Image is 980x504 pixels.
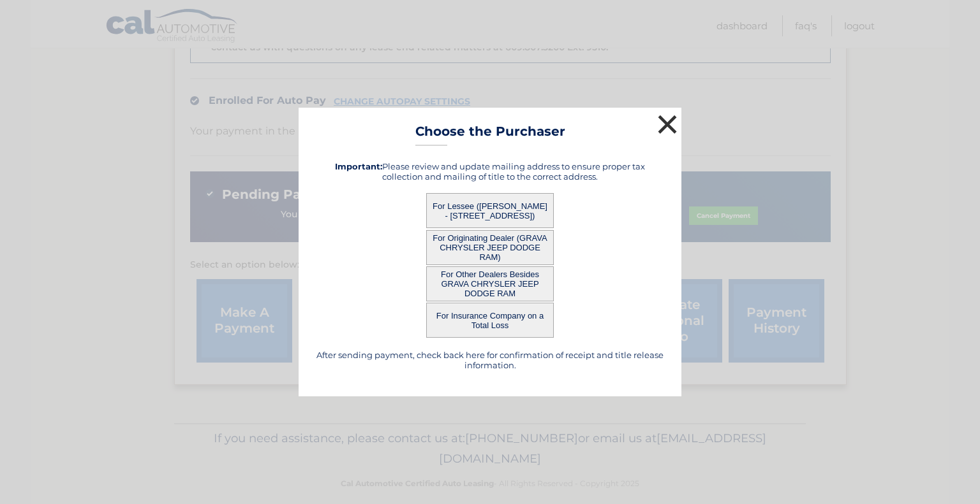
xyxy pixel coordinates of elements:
[315,161,665,182] h5: Please review and update mailing address to ensure proper tax collection and mailing of title to ...
[335,161,382,171] strong: Important:
[426,303,554,338] button: For Insurance Company on a Total Loss
[426,230,554,265] button: For Originating Dealer (GRAVA CHRYSLER JEEP DODGE RAM)
[426,193,554,228] button: For Lessee ([PERSON_NAME] - [STREET_ADDRESS])
[655,112,680,137] button: ×
[426,266,554,301] button: For Other Dealers Besides GRAVA CHRYSLER JEEP DODGE RAM
[315,350,665,370] h5: After sending payment, check back here for confirmation of receipt and title release information.
[415,124,565,146] h3: Choose the Purchaser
